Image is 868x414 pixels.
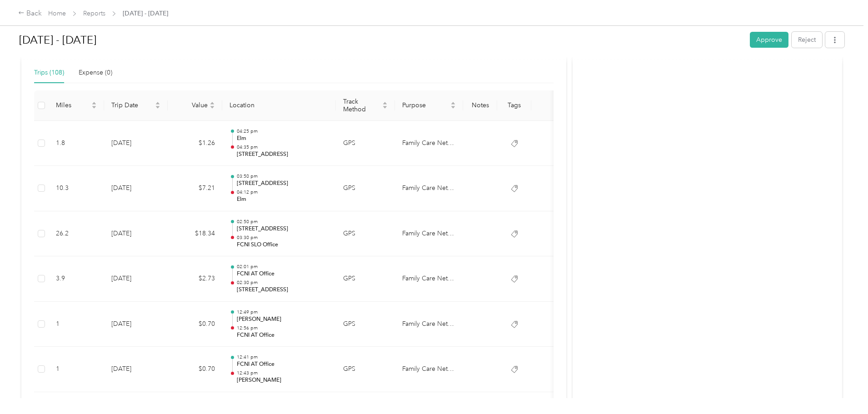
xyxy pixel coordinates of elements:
iframe: Everlance-gr Chat Button Frame [817,363,868,414]
th: Purpose [395,90,463,121]
td: Family Care Network [395,211,463,257]
span: caret-down [382,105,388,110]
th: Trip Date [104,90,168,121]
th: Notes [463,90,497,121]
td: $18.34 [168,211,222,257]
div: Back [18,8,42,19]
span: Trip Date [111,101,153,109]
th: Value [168,90,222,121]
td: Family Care Network [395,121,463,166]
a: Reports [83,10,105,17]
span: caret-up [382,100,388,106]
p: 04:25 pm [237,128,329,135]
td: [DATE] [104,166,168,211]
p: 02:01 pm [237,264,329,270]
td: Family Care Network [395,166,463,211]
p: 12:56 pm [237,325,329,331]
th: Location [222,90,336,121]
p: 02:30 pm [237,279,329,286]
td: GPS [336,347,395,392]
td: $7.21 [168,166,222,211]
span: caret-up [91,100,97,106]
td: 10.3 [49,166,104,211]
p: [PERSON_NAME] [237,315,329,324]
td: 26.2 [49,211,104,257]
span: caret-up [450,100,456,106]
th: Tags [497,90,531,121]
td: GPS [336,256,395,302]
p: [STREET_ADDRESS] [237,286,329,294]
p: FCNI AT Office [237,331,329,339]
p: 12:49 pm [237,309,329,315]
span: [DATE] - [DATE] [123,9,168,18]
h1: Aug 18 - 31, 2025 [19,29,743,51]
p: Elm [237,195,329,204]
div: Trips (108) [34,68,64,78]
span: caret-down [91,105,97,110]
p: 02:50 pm [237,219,329,225]
td: GPS [336,121,395,166]
p: 12:41 pm [237,354,329,360]
td: GPS [336,302,395,347]
p: FCNI AT Office [237,360,329,369]
span: caret-down [450,105,456,110]
td: 1 [49,347,104,392]
span: Track Method [343,98,380,113]
td: $2.73 [168,256,222,302]
span: caret-up [155,100,160,106]
td: $0.70 [168,347,222,392]
td: GPS [336,211,395,257]
p: FCNI SLO Office [237,241,329,249]
span: Purpose [402,101,449,109]
td: Family Care Network [395,256,463,302]
p: 04:12 pm [237,189,329,195]
td: [DATE] [104,211,168,257]
td: $1.26 [168,121,222,166]
span: caret-down [210,105,215,110]
td: [DATE] [104,347,168,392]
td: [DATE] [104,302,168,347]
td: 3.9 [49,256,104,302]
p: [STREET_ADDRESS] [237,225,329,233]
span: Value [175,101,208,109]
button: Reject [792,32,822,48]
p: 03:50 pm [237,173,329,180]
th: Track Method [336,90,395,121]
td: Family Care Network [395,347,463,392]
p: 12:43 pm [237,370,329,376]
p: [PERSON_NAME] [237,376,329,384]
td: Family Care Network [395,302,463,347]
div: Expense (0) [79,68,112,78]
p: 03:30 pm [237,234,329,241]
td: [DATE] [104,256,168,302]
td: 1 [49,302,104,347]
td: $0.70 [168,302,222,347]
a: Home [48,10,66,17]
span: caret-up [210,100,215,106]
td: GPS [336,166,395,211]
button: Approve [750,32,788,48]
p: FCNI AT Office [237,270,329,278]
p: [STREET_ADDRESS] [237,180,329,188]
th: Miles [49,90,104,121]
p: [STREET_ADDRESS] [237,150,329,159]
p: 04:35 pm [237,144,329,150]
span: Miles [56,101,90,109]
p: Elm [237,135,329,143]
span: caret-down [155,105,160,110]
td: [DATE] [104,121,168,166]
td: 1.8 [49,121,104,166]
